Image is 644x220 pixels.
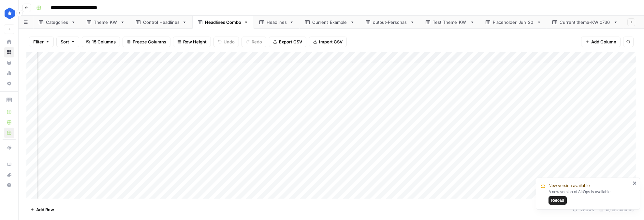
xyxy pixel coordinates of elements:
[373,19,407,25] div: output-Personas
[213,37,239,47] button: Undo
[493,19,534,25] div: Placeholder_Jun_20
[33,16,81,29] a: Categories
[4,37,14,47] a: Home
[591,39,616,45] span: Add Column
[4,78,14,89] a: Settings
[224,39,235,45] span: Undo
[4,8,16,19] img: ConsumerAffairs Logo
[420,16,480,29] a: Test_Theme_KW
[4,107,14,117] a: Scraper
[4,117,14,128] a: Personas_Deep_Research.csv
[56,37,79,47] button: Sort
[254,16,300,29] a: Headlines
[560,19,611,25] div: Current theme-KW 0730
[29,37,54,47] button: Filter
[549,182,590,189] span: New version available
[192,16,254,29] a: Headlines Combo
[133,39,166,45] span: Freeze Columns
[597,204,636,215] div: 15/15 Columns
[570,204,597,215] div: 12 Rows
[312,19,347,25] div: Current_Example
[242,37,266,47] button: Redo
[4,128,14,138] a: Paid Search PAC - Categories
[309,37,347,47] button: Import CSV
[360,16,420,29] a: output-Personas
[581,37,621,47] button: Add Column
[46,19,68,25] div: Categories
[4,5,14,22] button: Workspace: ConsumerAffairs
[123,37,170,47] button: Freeze Columns
[173,37,211,47] button: Row Height
[61,39,69,45] span: Sort
[4,159,14,169] a: AirOps Academy
[183,39,207,45] span: Row Height
[279,39,302,45] span: Export CSV
[205,19,241,25] div: Headlines Combo
[92,39,116,45] span: 15 Columns
[36,206,54,213] span: Add Row
[480,16,547,29] a: Placeholder_Jun_20
[94,19,118,25] div: Theme_KW
[4,47,14,57] a: Browse
[4,68,14,78] a: Monitoring
[143,19,180,25] div: Control Headlines
[26,204,58,215] button: Add Row
[4,180,14,190] button: Help + Support
[547,16,623,29] a: Current theme-KW 0730
[82,37,120,47] button: 15 Columns
[4,170,14,180] div: What's new?
[4,169,14,180] button: What's new?
[633,181,637,186] button: close
[33,39,44,45] span: Filter
[269,37,306,47] button: Export CSV
[4,57,14,68] a: Your Data
[252,39,262,45] span: Redo
[551,197,564,203] span: Reload
[549,196,567,205] button: Reload
[319,39,343,45] span: Import CSV
[267,19,287,25] div: Headlines
[130,16,192,29] a: Control Headlines
[549,189,631,205] div: A new version of AirOps is available.
[81,16,130,29] a: Theme_KW
[300,16,360,29] a: Current_Example
[433,19,467,25] div: Test_Theme_KW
